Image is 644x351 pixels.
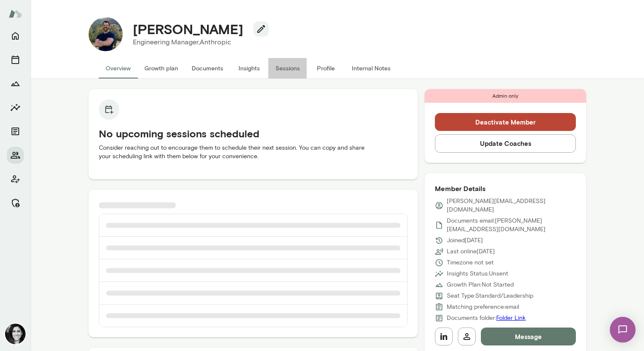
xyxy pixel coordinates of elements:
[447,281,514,289] p: Growth Plan: Not Started
[138,58,185,78] button: Growth plan
[230,58,268,78] button: Insights
[133,21,243,37] h4: [PERSON_NAME]
[447,197,576,214] p: [PERSON_NAME][EMAIL_ADDRESS][DOMAIN_NAME]
[7,171,24,188] button: Client app
[447,247,495,256] p: Last online [DATE]
[481,328,576,345] button: Message
[7,75,24,92] button: Growth Plan
[447,217,576,234] p: Documents email: [PERSON_NAME][EMAIL_ADDRESS][DOMAIN_NAME]
[7,147,24,164] button: Members
[447,258,494,267] p: Timezone not set
[447,292,533,300] p: Seat Type: Standard/Leadership
[7,51,24,68] button: Sessions
[7,123,24,140] button: Documents
[345,58,397,78] button: Internal Notes
[99,58,138,78] button: Overview
[447,270,508,278] p: Insights Status: Unsent
[99,127,408,140] h5: No upcoming sessions scheduled
[425,89,586,103] div: Admin only
[7,27,24,44] button: Home
[5,324,26,344] img: Jamie Albers
[7,99,24,116] button: Insights
[9,6,22,22] img: Mento
[447,236,483,245] p: Joined [DATE]
[435,183,576,194] h6: Member Details
[447,314,526,322] p: Documents folder:
[268,58,307,78] button: Sessions
[185,58,230,78] button: Documents
[7,194,24,212] button: Manage
[496,314,526,322] a: Folder Link
[435,134,576,152] button: Update Coaches
[133,37,262,47] p: Engineering Manager, Anthropic
[89,17,123,51] img: Tommy Morgan
[435,113,576,131] button: Deactivate Member
[99,144,408,161] p: Consider reaching out to encourage them to schedule their next session. You can copy and share yo...
[307,58,345,78] button: Profile
[447,303,519,311] p: Matching preference: email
